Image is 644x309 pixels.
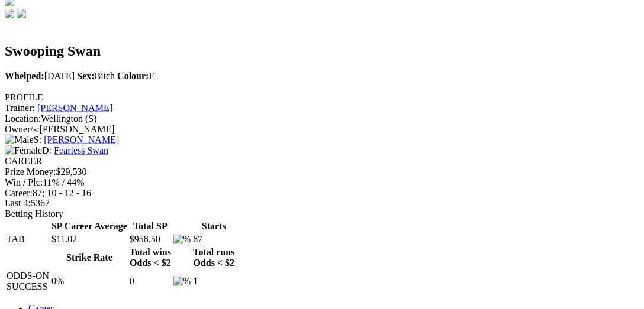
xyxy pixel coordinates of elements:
span: Career: [5,188,33,198]
span: Location: [5,113,41,123]
b: Whelped: [5,71,44,81]
th: Total runs Odds < $2 [192,247,235,269]
th: Total SP [129,221,172,233]
th: SP Career Average [51,221,128,233]
div: Wellington (S) [5,113,639,124]
img: % [173,235,191,245]
img: % [173,277,191,287]
span: [DATE] [5,71,75,81]
span: Win / Plc: [5,177,43,187]
span: Prize Money: [5,167,56,177]
div: [PERSON_NAME] [5,124,639,135]
img: facebook.svg [5,9,14,18]
td: 87 [192,234,235,246]
th: Starts [192,221,235,233]
span: S: [5,135,41,145]
a: [PERSON_NAME] [44,135,119,145]
div: $29,530 [5,167,639,177]
div: 11% / 44% [5,177,639,188]
td: 1 [192,271,235,293]
th: Total wins Odds < $2 [129,247,172,269]
img: Male [5,135,34,145]
img: twitter.svg [17,9,26,18]
div: CAREER [5,156,639,167]
div: 5367 [5,199,639,209]
td: 0 [129,271,172,293]
span: Last 4: [5,199,31,209]
td: ODDS-ON SUCCESS [6,271,50,293]
td: $11.02 [51,234,128,246]
span: Bitch [77,71,115,81]
div: PROFILE [5,92,639,103]
td: TAB [6,234,50,246]
a: [PERSON_NAME] [37,103,112,113]
span: F [117,71,154,81]
img: Female [5,145,42,156]
td: $958.50 [129,234,172,246]
h2: Swooping Swan [5,43,639,59]
a: Fearless Swan [54,145,108,155]
b: Colour: [117,71,149,81]
span: Owner/s: [5,124,40,134]
div: 87; 10 - 12 - 16 [5,188,639,199]
b: Sex: [77,71,94,81]
div: Betting History [5,209,639,220]
span: Trainer: [5,103,35,113]
td: 0% [51,271,128,293]
span: D: [5,145,51,155]
th: Strike Rate [51,247,128,269]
